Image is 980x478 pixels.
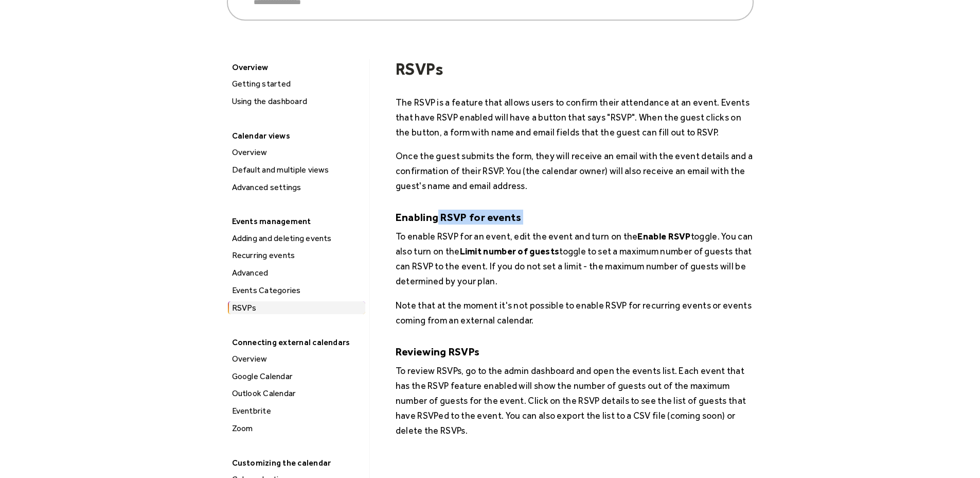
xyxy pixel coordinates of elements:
[227,455,364,471] div: Customizing the calendar
[228,404,365,418] a: Eventbrite
[396,447,754,462] p: ‍
[229,301,365,315] div: RSVPs
[396,229,754,288] p: To enable RSVP for an event, edit the event and turn on the toggle. You can also turn on the togg...
[227,128,364,144] div: Calendar views
[227,59,364,75] div: Overview
[229,181,365,194] div: Advanced settings
[460,246,560,257] strong: Limit number of guests
[228,370,365,383] a: Google Calendar
[229,95,365,108] div: Using the dashboard
[229,422,365,435] div: Zoom
[227,334,364,350] div: Connecting external calendars
[228,146,365,159] a: Overview
[396,95,754,140] p: The RSVP is a feature that allows users to confirm their attendance at an event. Events that have...
[637,231,690,242] strong: Enable RSVP
[228,181,365,194] a: Advanced settings
[228,232,365,245] a: Adding and deleting events
[396,210,754,225] h5: Enabling RSVP for events
[229,249,365,262] div: Recurring events
[229,266,365,280] div: Advanced
[228,249,365,262] a: Recurring events
[228,266,365,280] a: Advanced
[229,387,365,400] div: Outlook Calendar
[228,387,365,400] a: Outlook Calendar
[228,352,365,366] a: Overview
[229,370,365,383] div: Google Calendar
[228,284,365,297] a: Events Categories
[229,284,365,297] div: Events Categories
[228,77,365,91] a: Getting started
[227,213,364,229] div: Events management
[229,77,365,91] div: Getting started
[228,422,365,435] a: Zoom
[396,298,754,328] p: Note that at the moment it's not possible to enable RSVP for recurring events or events coming fr...
[229,163,365,177] div: Default and multiple views
[229,146,365,159] div: Overview
[229,352,365,366] div: Overview
[228,163,365,177] a: Default and multiple views
[396,148,754,193] p: Once the guest submits the form, they will receive an email with the event details and a confirma...
[228,95,365,108] a: Using the dashboard
[229,404,365,418] div: Eventbrite
[396,363,754,438] p: To review RSVPs, go to the admin dashboard and open the events list. Each event that has the RSVP...
[396,344,754,359] h5: Reviewing RSVPs
[396,59,754,79] h1: RSVPs
[228,301,365,315] a: RSVPs
[229,232,365,245] div: Adding and deleting events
